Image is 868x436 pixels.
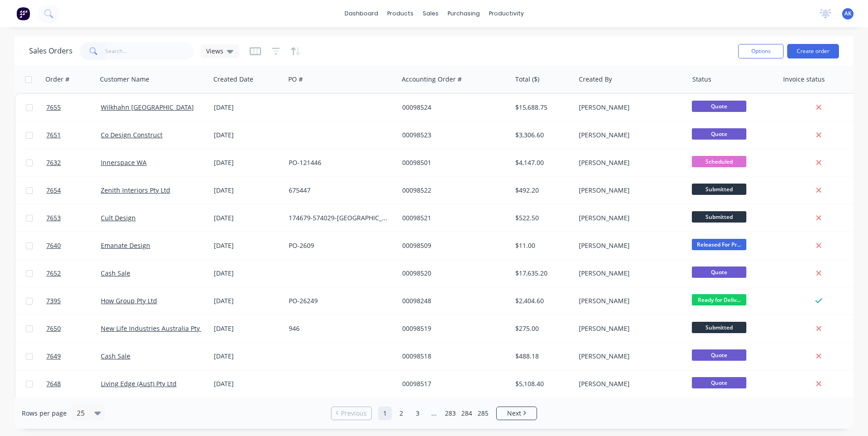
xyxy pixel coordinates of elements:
a: Previous page [331,409,371,418]
a: Cult Design [101,213,136,222]
div: [DATE] [214,213,281,223]
a: Page 2 [395,407,408,420]
button: Create order [787,44,839,58]
div: PO-121446 [289,158,390,167]
span: Scheduled [692,156,746,167]
button: Options [738,44,784,58]
span: 7652 [46,269,61,278]
div: [DATE] [214,379,281,388]
div: 00098520 [402,269,503,278]
a: 7654 [46,177,101,204]
div: [PERSON_NAME] [579,186,680,195]
div: [DATE] [214,103,281,112]
div: [PERSON_NAME] [579,269,680,278]
a: Co Design Construct [101,131,163,139]
a: How Group Pty Ltd [101,296,157,305]
div: 00098517 [402,379,503,388]
span: Quote [692,266,746,278]
div: [PERSON_NAME] [579,352,680,361]
span: 7651 [46,131,61,140]
div: 174679-574029-[GEOGRAPHIC_DATA] [289,213,390,223]
div: $11.00 [515,241,568,250]
span: Ready for Deliv... [692,294,746,305]
a: Cash Sale [101,352,130,360]
div: Invoice status [783,75,825,84]
div: 00098521 [402,213,503,223]
div: [DATE] [214,131,281,140]
span: Quote [692,128,746,140]
h1: Sales Orders [29,47,73,55]
div: [PERSON_NAME] [579,103,680,112]
a: Cash Sale [101,269,130,277]
div: purchasing [443,7,484,20]
a: 7649 [46,343,101,370]
div: [PERSON_NAME] [579,158,680,167]
div: [PERSON_NAME] [579,324,680,333]
div: $275.00 [515,324,568,333]
div: $4,147.00 [515,158,568,167]
div: [PERSON_NAME] [579,131,680,140]
div: $522.50 [515,213,568,223]
a: New Life Industries Australia Pty Ltd [101,324,211,333]
span: 7655 [46,103,61,112]
span: 7653 [46,213,61,223]
a: 7652 [46,260,101,287]
span: 7649 [46,352,61,361]
div: [PERSON_NAME] [579,379,680,388]
a: Page 285 [476,407,490,420]
a: Wilkhahn [GEOGRAPHIC_DATA] [101,103,194,111]
div: [DATE] [214,352,281,361]
div: $15,688.75 [515,103,568,112]
a: Page 283 [444,407,457,420]
div: 00098509 [402,241,503,250]
div: $3,306.60 [515,131,568,140]
div: Accounting Order # [402,75,462,84]
span: Views [206,46,223,56]
div: 946 [289,324,390,333]
a: 7653 [46,204,101,232]
span: Quote [692,349,746,361]
a: Page 1 is your current page [378,407,392,420]
div: sales [418,7,443,20]
div: 675447 [289,186,390,195]
a: dashboard [340,7,383,20]
span: Submitted [692,211,746,223]
div: $488.18 [515,352,568,361]
a: 7650 [46,315,101,342]
span: 7640 [46,241,61,250]
div: $492.20 [515,186,568,195]
div: PO # [288,75,303,84]
div: [PERSON_NAME] [579,213,680,223]
a: Page 3 [411,407,424,420]
span: Rows per page [22,409,67,418]
span: Quote [692,101,746,112]
div: [DATE] [214,158,281,167]
div: Customer Name [100,75,149,84]
img: Factory [16,7,30,20]
a: Innerspace WA [101,158,147,167]
div: PO-2609 [289,241,390,250]
a: Jump forward [427,407,441,420]
span: Previous [341,409,367,418]
div: [DATE] [214,296,281,305]
span: Quote [692,377,746,388]
ul: Pagination [327,407,541,420]
a: 7632 [46,149,101,176]
a: Emanate Design [101,241,150,250]
span: 7395 [46,296,61,305]
div: Total ($) [515,75,539,84]
div: $17,635.20 [515,269,568,278]
div: 00098523 [402,131,503,140]
a: Zenith Interiors Pty Ltd [101,186,170,194]
span: 7650 [46,324,61,333]
span: Submitted [692,184,746,195]
div: [DATE] [214,241,281,250]
div: products [383,7,418,20]
div: 00098524 [402,103,503,112]
div: PO-26249 [289,296,390,305]
a: Living Edge (Aust) Pty Ltd [101,379,177,388]
a: 7655 [46,94,101,121]
span: Released For Pr... [692,239,746,250]
div: $2,404.60 [515,296,568,305]
div: [PERSON_NAME] [579,241,680,250]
